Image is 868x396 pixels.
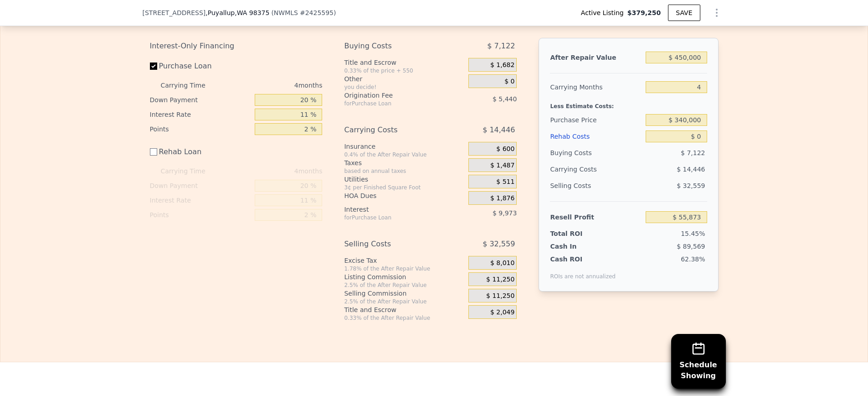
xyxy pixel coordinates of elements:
div: Down Payment [150,93,252,107]
div: Selling Commission [344,289,465,298]
span: [STREET_ADDRESS] [143,8,206,17]
button: Show Options [708,4,726,22]
span: , WA 98375 [235,9,269,16]
span: $ 9,973 [493,209,517,217]
div: Points [150,208,252,222]
div: Origination Fee [344,91,446,100]
div: Interest Rate [150,193,252,208]
span: , Puyallup [205,8,269,17]
span: $ 1,487 [490,162,514,170]
span: $ 1,682 [490,61,514,69]
div: Interest Rate [150,107,252,122]
span: $ 11,250 [486,276,514,284]
div: Title and Escrow [344,58,465,67]
span: 62.38% [681,255,705,263]
span: $ 32,559 [677,182,705,189]
div: 4 months [224,164,323,178]
span: $ 511 [496,178,514,186]
div: Carrying Time [161,164,220,178]
span: $379,250 [627,8,661,17]
label: Rehab Loan [150,144,252,160]
div: 0.4% of the After Repair Value [344,151,465,158]
div: Carrying Time [161,78,220,93]
div: 0.33% of the price + 550 [344,67,465,74]
span: Active Listing [581,8,627,17]
span: $ 8,010 [490,259,514,267]
div: ROIs are not annualized [550,264,616,280]
span: $ 1,876 [490,194,514,203]
div: Buying Costs [344,38,446,54]
span: $ 32,559 [483,236,515,252]
span: $ 14,446 [677,166,705,173]
div: for Purchase Loan [344,214,446,221]
span: $ 14,446 [483,122,515,138]
div: After Repair Value [550,49,642,66]
div: 3¢ per Finished Square Foot [344,184,465,191]
label: Purchase Loan [150,58,252,74]
div: 2.5% of the After Repair Value [344,281,465,289]
div: Selling Costs [344,236,446,252]
button: ScheduleShowing [671,334,726,389]
div: ( ) [271,8,336,17]
div: 1.78% of the After Repair Value [344,265,465,272]
div: Utilities [344,175,465,184]
div: 2.5% of the After Repair Value [344,298,465,305]
div: Cash In [550,242,607,251]
div: Selling Costs [550,177,642,194]
div: 0.33% of the After Repair Value [344,314,465,322]
div: Interest-Only Financing [150,38,323,54]
div: Buying Costs [550,145,642,161]
span: $ 600 [496,145,514,153]
span: $ 2,049 [490,308,514,317]
div: Other [344,74,465,83]
div: Purchase Price [550,112,642,128]
div: Excise Tax [344,256,465,265]
div: Taxes [344,158,465,167]
button: SAVE [668,5,700,21]
div: Points [150,122,252,136]
div: Less Estimate Costs: [550,95,707,112]
span: $ 5,440 [493,95,517,103]
div: you decide! [344,83,465,91]
span: $ 7,122 [681,149,705,156]
div: Carrying Costs [550,161,607,177]
span: $ 89,569 [677,243,705,250]
div: 4 months [224,78,323,93]
div: Down Payment [150,178,252,193]
div: Title and Escrow [344,305,465,314]
span: # 2425595 [300,9,334,16]
span: NWMLS [274,9,298,16]
div: Resell Profit [550,209,642,225]
div: Carrying Costs [344,122,446,138]
div: Cash ROI [550,255,616,264]
span: 15.45% [681,230,705,237]
div: based on annual taxes [344,167,465,175]
span: $ 7,122 [487,38,515,54]
div: Rehab Costs [550,128,642,145]
div: Interest [344,205,446,214]
div: Insurance [344,142,465,151]
span: $ 0 [504,78,514,86]
div: for Purchase Loan [344,100,446,107]
span: $ 11,250 [486,292,514,300]
div: Listing Commission [344,272,465,281]
div: Carrying Months [550,79,642,95]
input: Rehab Loan [150,148,157,156]
div: Total ROI [550,229,607,238]
input: Purchase Loan [150,63,157,70]
div: HOA Dues [344,191,465,200]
